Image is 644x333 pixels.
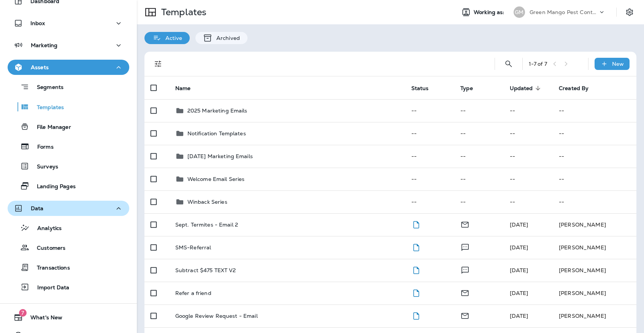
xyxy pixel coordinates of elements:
span: Created By [559,85,588,92]
td: -- [553,122,636,145]
p: Active [162,35,182,41]
p: Notification Templates [187,130,246,136]
td: [PERSON_NAME] [553,304,636,327]
button: Data [8,201,129,216]
p: Google Review Request - Email [175,313,258,319]
td: -- [454,190,503,213]
p: Winback Series [187,199,227,205]
p: Landing Pages [29,183,76,190]
button: Search Templates [501,56,516,71]
p: New [612,61,624,67]
span: Draft [411,266,421,273]
p: Customers [29,245,65,252]
p: Forms [30,144,54,151]
span: Email [460,289,470,296]
td: [PERSON_NAME] [553,259,636,282]
td: -- [405,145,454,168]
td: -- [454,122,503,145]
span: Draft [411,312,421,319]
p: Segments [29,84,63,92]
div: GM [514,6,525,18]
button: Analytics [8,220,129,236]
p: Inbox [30,20,45,26]
span: Updated [510,85,533,92]
p: Green Mango Pest Control [530,9,598,15]
button: Segments [8,79,129,95]
td: -- [504,99,553,122]
td: -- [454,145,503,168]
td: -- [553,190,636,213]
p: Archived [213,35,240,41]
span: What's New [23,314,62,323]
span: Text [460,243,470,250]
span: Updated [510,85,543,92]
td: -- [405,122,454,145]
span: Text [460,266,470,273]
p: SMS-Referral [175,244,211,251]
p: Templates [158,6,206,18]
span: Status [411,85,439,92]
button: Customers [8,239,129,255]
p: Surveys [29,163,58,171]
button: Filters [151,56,166,71]
span: Name [175,85,191,92]
p: Subtract $475 TEXT V2 [175,267,236,273]
p: Data [31,205,44,211]
td: -- [553,168,636,190]
button: 7What's New [8,310,129,325]
span: J-P Scoville [510,290,528,297]
td: -- [405,168,454,190]
td: -- [504,122,553,145]
p: Transactions [29,265,70,272]
div: 1 - 7 of 7 [529,61,547,67]
button: Inbox [8,16,129,31]
button: Settings [623,5,636,19]
span: J-P Scoville [510,267,528,274]
td: -- [405,190,454,213]
button: Landing Pages [8,178,129,194]
span: Draft [411,220,421,227]
td: -- [504,190,553,213]
span: Status [411,85,429,92]
td: -- [405,99,454,122]
p: Refer a friend [175,290,211,296]
p: File Manager [29,124,71,131]
button: Transactions [8,259,129,275]
span: Working as: [474,9,506,16]
button: Marketing [8,38,129,53]
td: -- [454,168,503,190]
button: Assets [8,60,129,75]
span: Type [460,85,483,92]
td: -- [553,145,636,168]
span: Created By [559,85,598,92]
p: Templates [29,104,64,111]
span: Email [460,220,470,227]
button: Templates [8,99,129,115]
td: -- [504,145,553,168]
p: Assets [31,64,49,70]
p: 2025 Marketing Emails [187,108,247,114]
p: Analytics [30,225,62,232]
td: -- [454,99,503,122]
span: J-P Scoville [510,312,528,319]
span: J-P Scoville [510,244,528,251]
td: [PERSON_NAME] [553,213,636,236]
span: Draft [411,243,421,250]
span: Draft [411,289,421,296]
p: Marketing [31,42,57,48]
button: Surveys [8,158,129,174]
td: [PERSON_NAME] [553,282,636,304]
p: Import Data [30,284,70,292]
td: [PERSON_NAME] [553,236,636,259]
p: [DATE] Marketing Emails [187,153,253,159]
span: Type [460,85,473,92]
button: Import Data [8,279,129,295]
button: File Manager [8,119,129,135]
td: -- [553,99,636,122]
p: Sept. Termites - Email 2 [175,222,238,228]
span: Maddie Madonecsky [510,221,528,228]
span: Email [460,312,470,319]
span: 7 [19,309,27,317]
span: Name [175,85,201,92]
p: Welcome Email Series [187,176,245,182]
